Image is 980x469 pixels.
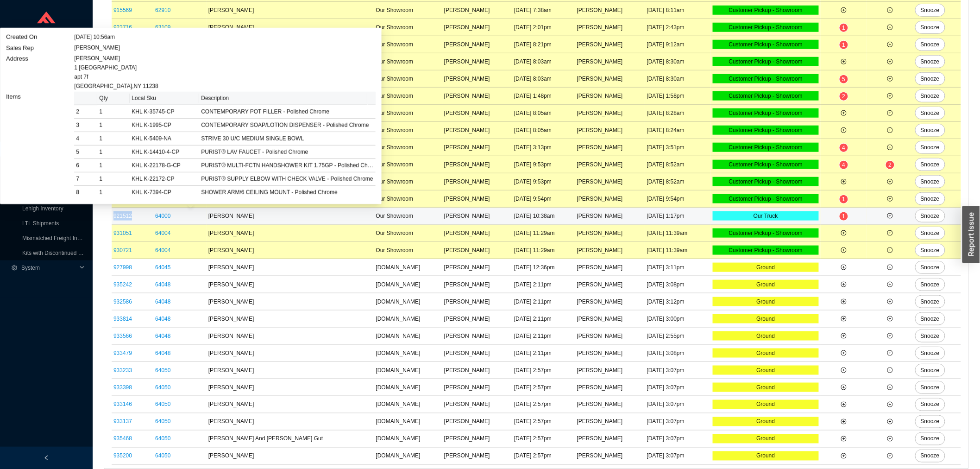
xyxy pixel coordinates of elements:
[97,186,130,199] td: 1
[841,247,847,253] span: plus-circle
[155,418,170,425] a: 64050
[921,74,940,83] span: Snooze
[921,91,940,101] span: Snooze
[713,228,819,238] div: Customer Pickup - Showroom
[841,127,847,133] span: plus-circle
[74,146,97,159] td: 5
[841,299,847,304] span: plus-circle
[921,349,940,358] span: Snooze
[22,220,59,227] a: LTL Shipments
[113,24,132,31] a: 923716
[207,259,374,276] td: [PERSON_NAME]
[887,368,893,373] span: plus-circle
[575,88,645,105] td: [PERSON_NAME]
[915,175,945,188] button: Snooze
[887,127,893,133] span: plus-circle
[374,242,442,259] td: Our Showroom
[915,141,945,154] button: Snooze
[113,213,132,219] a: 921512
[512,2,575,19] td: [DATE] 7:38am
[645,242,711,259] td: [DATE] 11:39am
[97,119,130,132] td: 1
[713,160,819,169] div: Customer Pickup - Showroom
[199,92,368,105] th: Description
[915,295,945,308] button: Snooze
[915,278,945,291] button: Snooze
[113,281,132,288] a: 935242
[442,70,512,88] td: [PERSON_NAME]
[374,122,442,139] td: Our Showroom
[74,186,97,199] td: 8
[113,230,132,236] a: 931051
[113,350,132,356] a: 933479
[921,40,940,49] span: Snooze
[155,24,170,31] a: 63109
[442,208,512,225] td: [PERSON_NAME]
[915,312,945,325] button: Snooze
[6,32,74,43] td: Created On
[840,212,848,221] sup: 1
[74,172,97,186] td: 7
[842,93,846,100] span: 2
[374,208,442,225] td: Our Showroom
[442,19,512,36] td: [PERSON_NAME]
[921,177,940,186] span: Snooze
[113,264,132,271] a: 927998
[645,208,711,225] td: [DATE] 1:17pm
[199,132,376,146] td: STRIVE 30 U/C MEDIUM SINGLE BOWL
[840,161,848,169] sup: 4
[841,265,847,270] span: plus-circle
[915,381,945,394] button: Snooze
[74,105,97,119] td: 2
[887,213,893,219] span: plus-circle
[374,88,442,105] td: Our Showroom
[130,105,199,119] td: KHL K-35745-CP
[915,124,945,137] button: Snooze
[713,263,819,272] div: Ground
[155,401,170,408] a: 64050
[840,41,848,49] sup: 1
[97,146,130,159] td: 1
[155,298,170,305] a: 64048
[442,2,512,19] td: [PERSON_NAME]
[887,299,893,304] span: plus-circle
[841,453,847,459] span: plus-circle
[921,383,940,392] span: Snooze
[842,76,846,82] span: 5
[921,57,940,66] span: Snooze
[887,333,893,339] span: plus-circle
[207,225,374,242] td: [PERSON_NAME]
[842,25,846,31] span: 1
[512,70,575,88] td: [DATE] 8:03am
[575,259,645,276] td: [PERSON_NAME]
[575,225,645,242] td: [PERSON_NAME]
[442,259,512,276] td: [PERSON_NAME]
[886,161,895,169] sup: 2
[442,190,512,208] td: [PERSON_NAME]
[113,367,132,374] a: 933233
[155,230,170,236] a: 64004
[842,162,846,168] span: 4
[374,105,442,122] td: Our Showroom
[842,145,846,151] span: 4
[442,276,512,293] td: [PERSON_NAME]
[512,105,575,122] td: [DATE] 8:05am
[713,57,819,66] div: Customer Pickup - Showroom
[887,76,893,82] span: plus-circle
[155,247,170,254] a: 64004
[113,7,132,13] a: 915569
[915,347,945,360] button: Snooze
[915,158,945,171] button: Snooze
[713,246,819,255] div: Customer Pickup - Showroom
[374,276,442,293] td: [DOMAIN_NAME]
[130,172,199,186] td: KHL K-22172-CP
[199,159,376,172] td: PURIST® MULTI-FCTN HANDSHOWER KIT 1.75GP - Polished Chrome
[645,53,711,70] td: [DATE] 8:30am
[645,36,711,53] td: [DATE] 9:12am
[645,173,711,190] td: [DATE] 8:52am
[442,156,512,173] td: [PERSON_NAME]
[921,434,940,444] span: Snooze
[130,186,199,199] td: KHL K-7394-CP
[887,179,893,184] span: plus-circle
[887,402,893,407] span: plus-circle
